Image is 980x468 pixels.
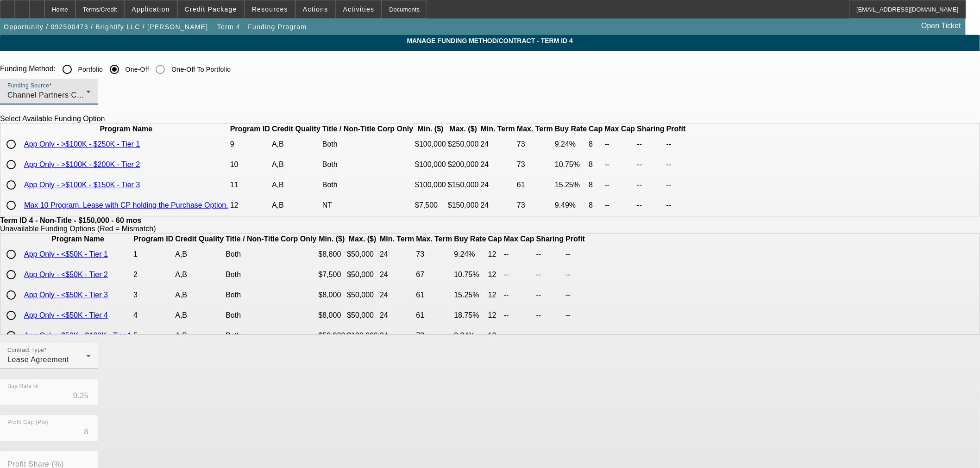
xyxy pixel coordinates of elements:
th: Credit Quality [175,234,224,244]
td: $150,000 [447,175,479,195]
button: Term 4 [214,18,244,35]
td: 24 [480,175,515,195]
td: 61 [416,285,453,305]
td: 12 [488,265,503,284]
td: A,B [271,135,321,154]
td: A,B [271,175,321,195]
td: -- [503,306,535,325]
td: 2 [133,265,174,284]
td: 24 [379,326,415,345]
th: Max. ($) [447,124,479,134]
td: Both [322,135,376,154]
a: Open Ticket [918,18,965,34]
td: 61 [516,175,553,195]
button: Application [125,0,176,18]
td: $50,000 [318,326,346,345]
td: 15.25% [454,285,487,305]
td: $50,000 [346,306,378,325]
td: Both [225,285,279,305]
td: 9 [230,135,270,154]
th: Sharing [637,124,666,134]
td: -- [565,306,585,325]
td: -- [536,326,565,345]
td: Both [225,265,279,284]
td: 24 [480,135,515,154]
td: 8 [588,175,603,195]
td: -- [666,175,686,195]
td: 73 [516,196,553,215]
td: 73 [516,155,553,174]
th: Sharing [536,234,565,244]
th: Profit [666,124,686,134]
label: One-Off [124,65,149,74]
td: 8 [588,155,603,174]
td: Both [322,155,376,174]
a: App Only - <$50K - Tier 1 [24,250,108,258]
td: $100,000 [415,155,446,174]
td: 4 [133,306,174,325]
span: Manage Funding Method/Contract - Term ID 4 [7,37,973,44]
th: Max. Term [416,234,453,244]
td: $150,000 [447,196,479,215]
td: $8,000 [318,306,346,325]
button: Activities [336,0,382,18]
td: $50,000 [346,285,378,305]
th: Cap [488,234,503,244]
a: App Only - >$100K - $150K - Tier 3 [24,181,140,189]
td: -- [565,326,585,345]
td: 12 [230,196,270,215]
th: Program ID [133,234,174,244]
a: App Only - >$100K - $200K - Tier 2 [24,160,140,168]
td: 5 [133,326,174,345]
td: 73 [416,245,453,264]
td: 3 [133,285,174,305]
th: Title / Non-Title [322,124,376,134]
th: Max Cap [503,234,535,244]
span: Red = Mismatch [100,225,153,233]
td: A,B [271,155,321,174]
button: Actions [296,0,335,18]
td: $100,000 [415,135,446,154]
td: -- [604,135,636,154]
a: App Only - >$100K - $250K - Tier 1 [24,140,140,148]
td: 9.24% [554,135,587,154]
th: Buy Rate [454,234,487,244]
label: Portfolio [76,65,103,74]
td: 12 [488,285,503,305]
span: Activities [343,6,375,13]
span: Actions [303,6,328,13]
td: -- [637,135,666,154]
button: Resources [245,0,295,18]
td: 9.24% [454,245,487,264]
td: A,B [175,285,224,305]
th: Max. Term [516,124,553,134]
td: -- [637,155,666,174]
td: 12 [488,306,503,325]
td: 73 [416,326,453,345]
td: A,B [175,306,224,325]
th: Corp Only [280,234,317,244]
td: -- [666,196,686,215]
td: 12 [488,245,503,264]
th: Program Name [24,234,132,244]
th: Credit Quality [271,124,321,134]
th: Profit [565,234,585,244]
td: -- [536,265,565,284]
td: 10.75% [554,155,587,174]
td: 24 [379,285,415,305]
td: 61 [416,306,453,325]
th: Program Name [24,124,229,134]
mat-label: Profit Share (%) [7,460,64,468]
span: Application [132,6,170,13]
td: 10 [488,326,503,345]
td: -- [565,265,585,284]
td: 67 [416,265,453,284]
td: 18.75% [454,306,487,325]
td: 73 [516,135,553,154]
td: $7,500 [318,265,346,284]
td: -- [666,155,686,174]
td: $50,000 [346,245,378,264]
th: Min. Term [480,124,515,134]
td: -- [565,245,585,264]
td: Both [322,175,376,195]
